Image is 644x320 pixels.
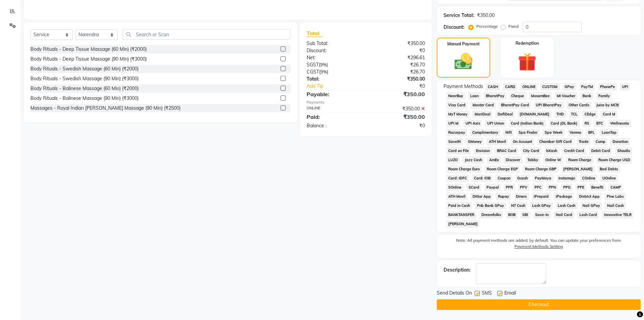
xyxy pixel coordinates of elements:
[444,237,634,252] label: Note: All payment methods are added, by default. You can update your preferences from
[307,30,322,37] span: Total
[586,129,597,136] span: BFL
[446,138,463,146] span: SaveIN
[520,83,538,91] span: ONLINE
[487,156,501,164] span: AmEx
[307,100,425,105] div: Payments
[529,92,552,100] span: MosamBee
[484,165,520,173] span: Room Charge EGP
[472,110,493,118] span: MariDeal
[366,90,430,98] div: ₹350.00
[307,62,319,68] span: SGST
[474,147,492,155] span: Envision
[302,90,366,98] div: Payable:
[444,24,464,31] div: Discount:
[556,174,577,182] span: Instamojo
[605,202,626,210] span: Nail Cash
[543,156,564,164] span: Online W
[466,138,484,146] span: GMoney
[521,147,542,155] span: City Card
[566,156,593,164] span: Room Charge
[580,174,597,182] span: COnline
[600,174,618,182] span: UOnline
[554,193,574,200] span: iPackage
[495,110,515,118] span: DefiDeal
[511,138,534,146] span: On Account
[503,83,517,91] span: CARD
[437,299,641,310] button: Checkout
[554,110,566,118] span: THD
[470,129,500,136] span: Complimentary
[377,83,430,90] div: ₹0
[486,83,500,91] span: CASH
[302,54,366,61] div: Net:
[320,62,327,67] span: 9%
[594,120,605,127] span: BTC
[447,41,480,47] label: Manual Payment
[30,85,139,92] div: Body Rituals - Balinese Massage (60 Min) (₹2000)
[446,211,477,219] span: BANKTANSFER
[509,92,526,100] span: Cheque
[593,138,607,146] span: Comp
[483,92,506,100] span: BharatPay
[504,156,523,164] span: Discover
[446,165,482,173] span: Room Charge Euro
[302,61,366,68] div: ( )
[366,47,430,54] div: ₹0
[366,105,430,112] div: ₹350.00
[561,165,595,173] span: [PERSON_NAME]
[437,290,472,298] span: Send Details On
[504,184,515,191] span: PPR
[561,184,573,191] span: PPG
[512,50,542,73] img: _gift.svg
[615,147,632,155] span: Shoutlo
[598,165,620,173] span: Bad Debts
[556,202,578,210] span: Lash Cash
[599,129,619,136] span: LoanTap
[582,120,592,127] span: RS
[320,69,327,74] span: 9%
[503,129,514,136] span: Nift
[470,193,493,200] span: Dittor App
[486,138,508,146] span: ATH Movil
[562,147,587,155] span: Credit Card
[479,211,503,219] span: Dreamfolks
[504,290,516,298] span: Email
[533,174,554,182] span: PayMaya
[568,129,583,136] span: Venmo
[518,184,530,191] span: PPV
[446,202,472,210] span: Paid in Cash
[515,243,563,250] label: Payment Methods Setting
[30,75,139,82] div: Body Rituals - Swedish Massage (90 Min) (₹3000)
[594,101,621,109] span: Juice by MCB
[544,147,559,155] span: bKash
[534,101,564,109] span: UPI BharatPay
[30,65,139,72] div: Body Rituals - Swedish Massage (60 Min) (₹2000)
[446,110,470,118] span: MyT Money
[444,83,483,90] span: Payment Methods
[508,23,519,29] label: Fixed
[444,266,471,274] div: Description:
[446,174,469,182] span: Card: IDFC
[509,120,546,127] span: Card (Indian Bank)
[532,184,544,191] span: PPC
[366,76,430,83] div: ₹350.00
[580,202,602,210] span: Nail GPay
[366,122,430,129] div: ₹0
[366,61,430,68] div: ₹26.70
[515,174,530,182] span: Gcash
[518,110,552,118] span: [DOMAIN_NAME]
[600,110,617,118] span: Card M
[543,129,565,136] span: Spa Week
[549,120,580,127] span: Card (DL Bank)
[598,83,617,91] span: PhonePe
[468,92,481,100] span: Loan
[567,101,592,109] span: Other Cards
[302,40,366,47] div: Sub Total:
[596,156,632,164] span: Room Charge USD
[530,202,553,210] span: Lash GPay
[482,290,492,298] span: SMS
[302,83,376,90] a: Add Tip
[302,122,366,129] div: Balance :
[446,220,480,228] span: [PERSON_NAME]
[449,51,478,72] img: _cash.svg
